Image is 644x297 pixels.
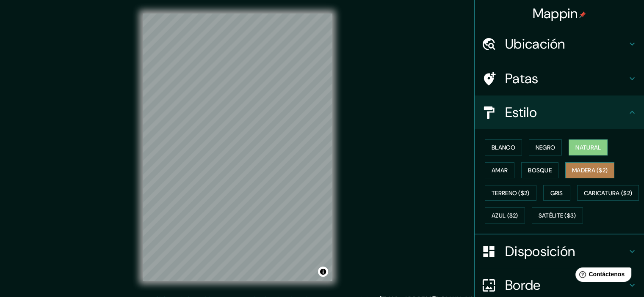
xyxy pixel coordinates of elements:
font: Gris [550,189,563,197]
font: Bosque [528,166,552,174]
button: Caricatura ($2) [577,185,639,201]
button: Azul ($2) [485,207,525,223]
iframe: Lanzador de widgets de ayuda [569,264,635,288]
font: Amar [492,166,508,174]
div: Ubicación [475,27,644,61]
font: Ubicación [505,35,565,53]
button: Blanco [485,139,522,155]
font: Natural [575,144,601,151]
button: Madera ($2) [565,162,614,178]
button: Negro [529,139,562,155]
font: Blanco [492,144,515,151]
font: Borde [505,276,541,294]
font: Mappin [533,5,578,22]
div: Disposición [475,234,644,268]
canvas: Mapa [143,14,332,281]
font: Madera ($2) [572,166,608,174]
button: Satélite ($3) [532,207,583,223]
font: Estilo [505,104,537,121]
button: Activar o desactivar atribución [318,267,328,277]
div: Patas [475,62,644,95]
font: Negro [536,144,556,151]
font: Disposición [505,243,575,260]
font: Patas [505,70,539,87]
font: Caricatura ($2) [584,189,633,197]
button: Amar [485,162,514,178]
button: Terreno ($2) [485,185,536,201]
button: Gris [543,185,570,201]
div: Estilo [475,95,644,129]
font: Azul ($2) [492,212,518,220]
img: pin-icon.png [579,11,586,18]
font: Satélite ($3) [539,212,576,220]
button: Natural [569,139,608,155]
font: Terreno ($2) [492,189,530,197]
button: Bosque [521,162,558,178]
